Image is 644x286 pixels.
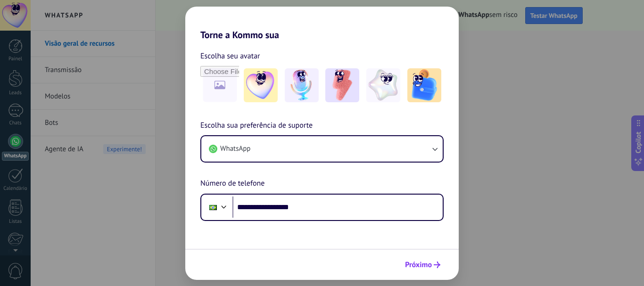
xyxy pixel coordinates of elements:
[285,68,319,102] img: -2.jpeg
[405,261,432,268] span: Próximo
[325,68,359,102] img: -3.jpeg
[201,136,443,162] button: WhatsApp
[185,7,459,41] h2: Torne a Kommo sua
[407,68,441,102] img: -5.jpeg
[204,197,222,217] div: Brazil: + 55
[220,144,250,154] span: WhatsApp
[200,50,260,62] span: Escolha seu avatar
[200,120,313,132] span: Escolha sua preferência de suporte
[366,68,400,102] img: -4.jpeg
[401,257,445,273] button: Próximo
[200,178,264,190] span: Número de telefone
[244,68,278,102] img: -1.jpeg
